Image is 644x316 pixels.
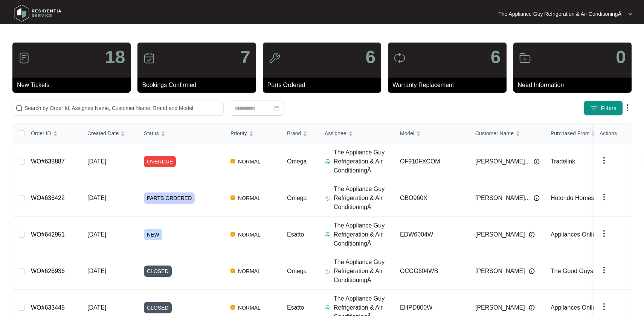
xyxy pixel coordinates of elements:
span: [DATE] [87,158,106,165]
th: Customer Name [469,124,545,143]
th: Brand [281,124,319,143]
img: icon [269,52,281,64]
a: WO#636422 [31,195,65,201]
span: Priority [230,129,247,137]
p: Parts Ordered [267,81,381,90]
p: 6 [365,48,375,66]
img: Info icon [529,268,535,274]
th: Priority [224,124,281,143]
span: The Good Guys [551,268,593,274]
span: NORMAL [235,230,264,239]
th: Order ID [25,124,81,143]
th: Actions [594,124,631,143]
span: [DATE] [87,231,106,238]
span: [DATE] [87,195,106,201]
span: [PERSON_NAME] [475,230,525,239]
img: Info icon [534,195,540,201]
span: Assignee [325,129,346,137]
img: Info icon [529,232,535,238]
span: Esatto [287,304,304,311]
a: WO#638887 [31,158,65,165]
img: Info icon [529,305,535,311]
span: Filters [601,104,617,112]
p: 18 [105,48,125,66]
span: Status [144,129,159,137]
img: Assigner Icon [325,305,331,311]
span: PARTS ORDERED [144,192,195,204]
img: dropdown arrow [600,302,609,311]
p: The Appliance Guy Refrigeration & Air ConditioningÂ [334,148,394,175]
span: Omega [287,268,307,274]
th: Purchased From [545,124,620,143]
img: Assigner Icon [325,268,331,274]
span: NORMAL [235,267,264,276]
a: WO#626936 [31,268,65,274]
span: [PERSON_NAME]... [475,194,530,203]
span: Model [400,129,414,137]
img: icon [143,52,155,64]
span: NEW [144,229,162,240]
img: dropdown arrow [600,266,609,275]
span: NORMAL [235,194,264,203]
p: 6 [491,48,501,66]
button: filter iconFilters [584,101,623,116]
img: dropdown arrow [600,156,609,165]
td: OCGG604WB [394,253,469,290]
input: Search by Order Id, Assignee Name, Customer Name, Brand and Model [24,104,220,112]
p: Need Information [518,81,632,90]
img: Vercel Logo [230,269,235,273]
p: 0 [616,48,626,66]
th: Status [138,124,224,143]
img: icon [519,52,531,64]
span: [PERSON_NAME] [475,267,525,276]
span: CLOSED [144,266,172,277]
span: [PERSON_NAME] [475,303,525,312]
span: Hotondo Homes [551,195,594,201]
img: Vercel Logo [230,195,235,200]
a: WO#642951 [31,231,65,238]
span: Appliances Online [551,231,599,238]
span: CLOSED [144,302,172,313]
img: Assigner Icon [325,195,331,201]
img: Info icon [534,159,540,165]
img: Assigner Icon [325,159,331,165]
p: New Tickets [17,81,131,90]
span: Omega [287,158,307,165]
img: search-icon [15,104,23,112]
a: WO#633445 [31,304,65,311]
span: Brand [287,129,301,137]
th: Created Date [81,124,138,143]
td: EDW6004W [394,217,469,253]
span: Customer Name [475,129,514,137]
img: Vercel Logo [230,305,235,310]
span: Esatto [287,231,304,238]
span: [DATE] [87,304,106,311]
img: Assigner Icon [325,232,331,238]
img: dropdown arrow [623,103,632,112]
img: filter icon [590,104,598,112]
p: Warranty Replacement [392,81,506,90]
span: Purchased From [551,129,589,137]
img: dropdown arrow [628,12,633,16]
span: NORMAL [235,303,264,312]
span: [PERSON_NAME]... [475,157,530,166]
span: Appliances Online [551,304,599,311]
img: Vercel Logo [230,159,235,163]
th: Model [394,124,469,143]
p: The Appliance Guy Refrigeration & Air ConditioningÂ [498,10,621,18]
span: Created Date [87,129,119,137]
img: dropdown arrow [600,192,609,202]
span: Tradelink [551,158,575,165]
img: residentia service logo [11,2,64,24]
span: Omega [287,195,307,201]
img: icon [18,52,30,64]
img: Vercel Logo [230,232,235,237]
img: icon [394,52,406,64]
p: The Appliance Guy Refrigeration & Air ConditioningÂ [334,221,394,248]
th: Assignee [319,124,394,143]
td: OF910FXCOM [394,143,469,180]
span: NORMAL [235,157,264,166]
span: Order ID [31,129,51,137]
span: OVERDUE [144,156,176,167]
img: dropdown arrow [600,229,609,238]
